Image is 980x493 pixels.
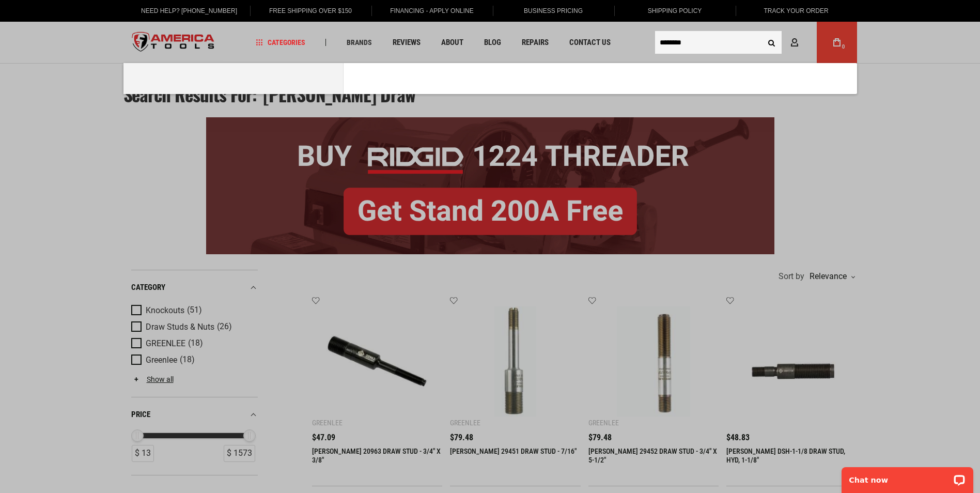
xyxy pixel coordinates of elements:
[256,39,305,46] span: Categories
[835,460,980,493] iframe: LiveChat chat widget
[342,36,377,50] a: Brands
[251,36,310,50] a: Categories
[347,39,372,46] span: Brands
[762,33,782,52] button: Search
